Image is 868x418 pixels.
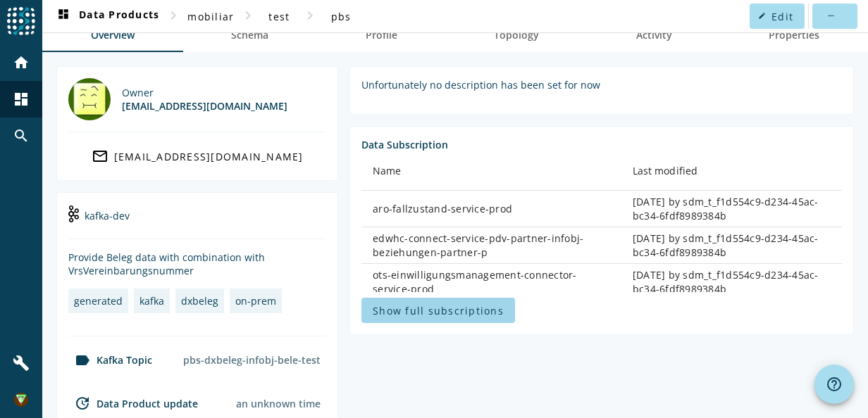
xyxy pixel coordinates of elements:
div: an unknown time [236,397,321,410]
mat-icon: more_horiz [826,12,834,20]
button: pbs [318,4,364,29]
button: Show full subscriptions [361,298,515,323]
mat-icon: chevron_right [165,7,182,24]
mat-icon: chevron_right [302,7,318,24]
span: Show full subscriptions [373,304,504,317]
div: Provide Beleg data with combination with VrsVereinbarungsnummer [68,251,326,277]
button: Data Products [49,4,165,29]
mat-icon: build [13,355,30,372]
div: ots-einwilligungsmanagement-connector-service-prod [373,268,610,296]
div: aro-fallzustand-service-prod [373,202,610,216]
div: dxbeleg [181,294,218,308]
div: Kafka Topic [68,352,152,369]
td: [DATE] by sdm_t_f1d554c9-d234-45ac-bc34-6fdf8989384b [621,191,842,227]
span: Edit [771,10,793,23]
div: kafka [139,294,164,308]
span: Data Products [55,8,159,25]
div: Data Product update [68,395,198,412]
img: undefined [68,205,79,222]
mat-icon: label [74,352,91,369]
div: pbs-dxbeleg-infobj-bele-test [178,348,326,372]
span: pbs [331,10,352,23]
mat-icon: dashboard [13,91,30,108]
img: 11564d625e1ef81f76cd95267eaef640 [14,393,28,407]
span: Overview [91,30,135,40]
button: test [256,4,302,29]
div: generated [74,294,123,308]
div: [EMAIL_ADDRESS][DOMAIN_NAME] [122,99,287,113]
mat-icon: search [13,127,30,144]
span: Activity [636,30,672,40]
span: Topology [494,30,539,40]
div: edwhc-connect-service-pdv-partner-infobj-beziehungen-partner-p [373,232,610,260]
mat-icon: dashboard [55,8,72,25]
span: mobiliar [187,10,234,23]
button: mobiliar [182,4,240,29]
th: Name [361,151,621,191]
div: Owner [122,86,287,99]
span: Properties [769,30,819,40]
span: Schema [231,30,268,40]
div: Data Subscription [361,138,842,151]
a: [EMAIL_ADDRESS][DOMAIN_NAME] [68,144,326,169]
td: [DATE] by sdm_t_f1d554c9-d234-45ac-bc34-6fdf8989384b [621,227,842,264]
span: test [268,10,290,23]
button: Edit [750,4,805,29]
div: [EMAIL_ADDRESS][DOMAIN_NAME] [114,150,304,163]
th: Last modified [621,151,842,191]
td: [DATE] by sdm_t_f1d554c9-d234-45ac-bc34-6fdf8989384b [621,264,842,300]
div: kafka-dev [68,204,326,239]
mat-icon: update [74,395,91,412]
mat-icon: home [13,54,30,71]
mat-icon: edit [758,12,766,20]
mat-icon: mail_outline [92,148,108,165]
div: on-prem [235,294,276,308]
img: mbx_301610@mobi.ch [68,78,111,120]
mat-icon: help_outline [826,376,843,393]
div: Unfortunately no description has been set for now [361,78,842,91]
mat-icon: chevron_right [240,7,256,24]
span: Profile [366,30,397,40]
img: spoud-logo.svg [7,7,35,35]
